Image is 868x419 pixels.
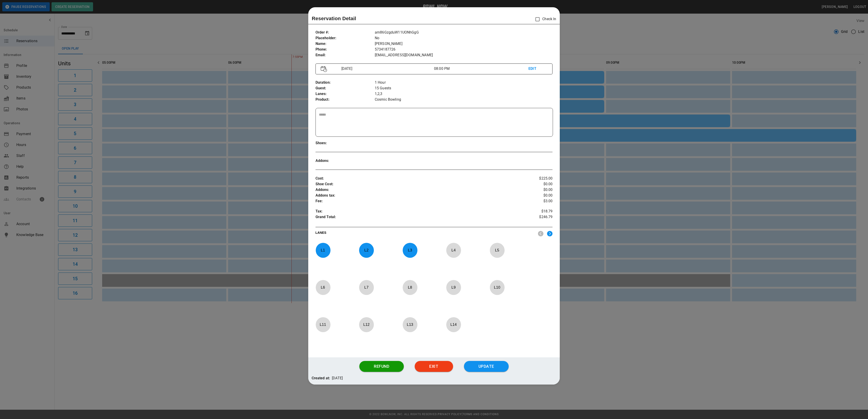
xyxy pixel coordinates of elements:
p: Shoes : [316,140,375,146]
p: L 11 [316,319,330,330]
p: Lanes : [316,91,375,97]
p: Addons : [316,158,375,164]
p: arn86GzgduW11UONhGgG [375,30,553,35]
p: Shoe Cost : [316,181,513,187]
p: L 5 [490,245,505,256]
p: 5734187726 [375,47,553,52]
button: Update [464,361,509,372]
p: 15 Guests [375,85,553,91]
p: L 8 [402,282,417,293]
p: [DATE] [340,66,434,71]
p: Reservation Detail [312,15,356,22]
p: Guest : [316,85,375,91]
p: Product : [316,97,375,102]
p: $3.00 [513,198,552,204]
p: $0.00 [513,193,552,198]
p: Addons tax : [316,193,513,198]
p: L 13 [402,319,417,330]
button: Refund [359,361,404,372]
img: nav_left.svg [538,231,543,236]
p: LANES [316,230,535,237]
p: Check In [533,15,556,24]
p: Addons : [316,187,513,193]
p: L 4 [446,245,461,256]
p: No [375,35,553,41]
img: right.svg [547,231,552,236]
p: L 7 [359,282,374,293]
p: Duration : [316,80,375,85]
p: Cost : [316,176,513,181]
p: L 2 [359,245,374,256]
p: L 3 [402,245,417,256]
p: 08:00 PM [434,66,528,71]
p: 1,2,3 [375,91,553,97]
p: L 12 [359,319,374,330]
p: Name : [316,41,375,47]
p: $18.79 [513,209,552,214]
p: 1 Hour [375,80,553,85]
p: $0.00 [513,181,552,187]
p: Fee : [316,198,513,204]
p: $246.79 [513,214,552,221]
p: L 1 [316,245,330,256]
p: [EMAIL_ADDRESS][DOMAIN_NAME] [375,52,553,58]
p: Cosmic Bowling [375,97,553,102]
p: Created at: [312,375,330,381]
p: Phone : [316,47,375,52]
p: Email : [316,52,375,58]
p: $0.00 [513,187,552,193]
p: Placeholder : [316,35,375,41]
p: Grand Total : [316,214,513,221]
img: Vector [321,66,327,72]
p: [DATE] [332,375,343,381]
p: Tax : [316,209,513,214]
p: [PERSON_NAME] [375,41,553,47]
p: L 14 [446,319,461,330]
p: EDIT [528,66,547,72]
p: L 10 [490,282,505,293]
p: L 9 [446,282,461,293]
p: L 6 [316,282,330,293]
p: Order # : [316,30,375,35]
p: $225.00 [513,176,552,181]
button: Exit [415,361,453,372]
